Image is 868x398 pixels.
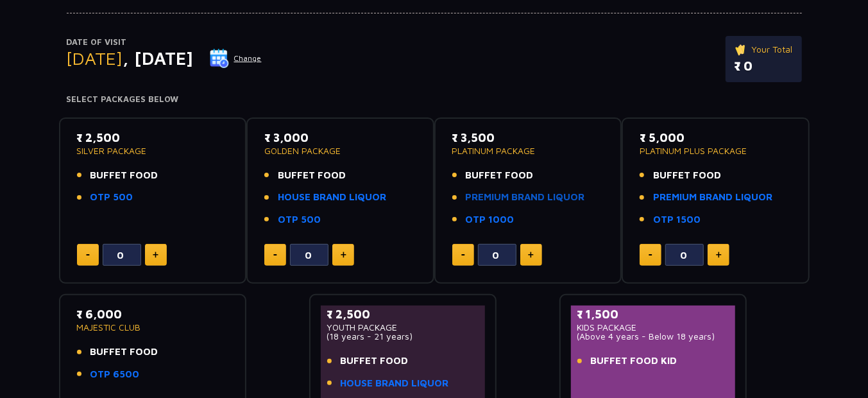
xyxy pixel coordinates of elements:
a: OTP 1000 [466,212,515,227]
p: Date of Visit [67,36,262,49]
a: OTP 500 [90,190,133,205]
p: SILVER PACKAGE [77,146,229,155]
p: ₹ 1,500 [577,306,729,323]
img: ticket [735,42,748,56]
a: OTP 1500 [653,212,701,227]
a: PREMIUM BRAND LIQUOR [653,190,772,205]
h4: Select Packages Below [67,94,802,105]
span: BUFFET FOOD [466,168,534,183]
p: Your Total [735,42,793,56]
a: HOUSE BRAND LIQUOR [341,376,449,391]
span: BUFFET FOOD KID [591,354,677,368]
p: ₹ 0 [735,56,793,76]
button: Change [209,48,262,69]
a: HOUSE BRAND LIQUOR [278,190,386,205]
p: YOUTH PACKAGE [327,323,479,332]
a: OTP 6500 [90,367,140,382]
img: minus [649,254,652,256]
p: GOLDEN PACKAGE [264,146,416,155]
span: BUFFET FOOD [278,168,346,183]
img: plus [528,252,534,258]
p: ₹ 2,500 [77,129,229,146]
p: (Above 4 years - Below 18 years) [577,332,729,341]
p: PLATINUM PLUS PACKAGE [640,146,792,155]
p: MAJESTIC CLUB [77,323,229,332]
p: ₹ 3,000 [264,129,416,146]
p: ₹ 2,500 [327,306,479,323]
span: BUFFET FOOD [90,168,158,183]
p: ₹ 6,000 [77,306,229,323]
span: , [DATE] [123,48,194,69]
p: ₹ 3,500 [452,129,604,146]
span: BUFFET FOOD [341,354,409,368]
img: plus [153,252,158,258]
span: [DATE] [67,48,123,69]
span: BUFFET FOOD [90,345,158,359]
img: plus [341,252,346,258]
img: minus [461,254,465,256]
p: PLATINUM PACKAGE [452,146,604,155]
span: BUFFET FOOD [653,168,721,183]
img: minus [86,254,90,256]
a: PREMIUM BRAND LIQUOR [466,190,585,205]
p: ₹ 5,000 [640,129,792,146]
a: OTP 500 [278,212,321,227]
p: (18 years - 21 years) [327,332,479,341]
img: minus [273,254,277,256]
p: KIDS PACKAGE [577,323,729,332]
img: plus [716,252,722,258]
